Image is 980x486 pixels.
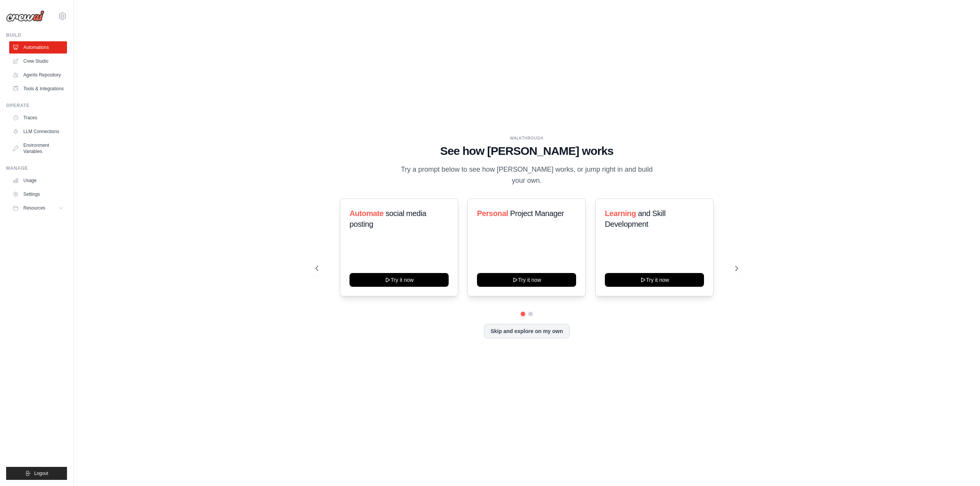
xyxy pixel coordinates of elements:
[9,125,67,138] a: LLM Connections
[34,470,48,476] span: Logout
[350,273,449,287] button: Try it now
[315,144,738,158] h1: See how [PERSON_NAME] works
[484,324,569,338] button: Skip and explore on my own
[510,209,564,218] span: Project Manager
[350,209,426,228] span: social media posting
[9,188,67,200] a: Settings
[6,165,67,171] div: Manage
[6,10,44,22] img: Logo
[9,139,67,158] a: Environment Variables
[9,174,67,187] a: Usage
[23,205,45,211] span: Resources
[477,209,508,218] span: Personal
[9,55,67,67] a: Crew Studio
[605,273,704,287] button: Try it now
[6,32,67,38] div: Build
[9,112,67,124] a: Traces
[6,467,67,480] button: Logout
[6,102,67,109] div: Operate
[315,135,738,141] div: WALKTHROUGH
[350,209,384,218] span: Automate
[605,209,665,228] span: and Skill Development
[398,164,655,187] p: Try a prompt below to see how [PERSON_NAME] works, or jump right in and build your own.
[477,273,576,287] button: Try it now
[9,83,67,95] a: Tools & Integrations
[9,202,67,214] button: Resources
[605,209,636,218] span: Learning
[9,41,67,54] a: Automations
[9,69,67,81] a: Agents Repository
